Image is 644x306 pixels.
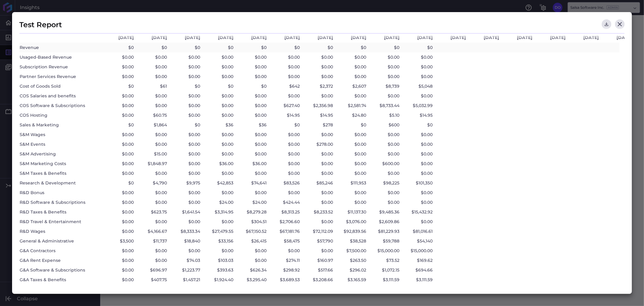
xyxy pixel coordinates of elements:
div: $3,165.59 [333,275,367,285]
div: $0.00 [101,139,134,149]
div: $0.00 [333,149,367,159]
div: $0 [167,81,200,91]
div: $0.00 [200,91,234,101]
div: $101,350 [400,178,433,188]
div: $38,528 [333,236,367,246]
div: $0.00 [333,72,367,81]
div: $0.00 [167,168,200,178]
div: $92,839.56 [333,226,367,236]
div: $81,016.61 [400,226,433,236]
div: $0.00 [234,139,267,149]
span: [DATE] [617,35,632,40]
div: $67,150.52 [234,226,267,236]
div: COS Salaries and benefits [19,91,101,101]
div: $0.00 [234,246,267,256]
div: $0.00 [333,159,367,168]
div: COS Hosting [19,110,101,120]
div: Research & Development [19,178,101,188]
span: [DATE] [251,35,267,40]
div: $0.00 [333,197,367,207]
div: $0.00 [333,130,367,139]
div: $0 [200,81,234,91]
div: $1,641.54 [167,207,200,217]
div: $0.00 [234,62,267,72]
div: $0.00 [200,101,234,110]
div: $15,000.00 [367,246,400,256]
div: $0.00 [101,110,134,120]
div: $8,279.28 [234,207,267,217]
div: $2,356.98 [300,101,333,110]
div: $0.00 [300,217,333,226]
div: $627.40 [267,101,300,110]
div: $0 [101,178,134,188]
div: $8,313.25 [267,207,300,217]
div: $58,475 [267,236,300,246]
div: $278 [300,120,333,130]
div: $36 [200,120,234,130]
div: $0.00 [234,110,267,120]
div: $298.92 [267,265,300,275]
div: $0 [267,120,300,130]
div: $1,848.97 [134,159,167,168]
div: G&A Rent Expense [19,256,101,265]
div: $0 [400,120,433,130]
div: Revenue [19,43,101,52]
div: S&M Events [19,139,101,149]
div: S&M Advertising [19,149,101,159]
div: $0.00 [101,101,134,110]
div: $0.00 [101,62,134,72]
div: $3,076.00 [333,217,367,226]
div: $74.03 [167,256,200,265]
div: G&A Contractors [19,246,101,256]
div: $517.66 [300,265,333,275]
div: $67,181.76 [267,226,300,236]
div: R&D Software & Subscriptions [19,197,101,207]
button: Download [602,19,611,29]
div: $0.00 [400,139,433,149]
div: $5,032.99 [400,101,433,110]
div: $0.00 [101,275,134,285]
div: $0.00 [101,168,134,178]
div: $0.00 [167,188,200,197]
div: $4,166.67 [134,226,167,236]
div: $0.00 [167,139,200,149]
div: $0.00 [400,72,433,81]
div: $14.95 [300,110,333,120]
div: $9,975 [167,178,200,188]
div: $0.00 [101,226,134,236]
div: $5.10 [367,110,400,120]
div: $393.63 [200,265,234,275]
div: $8,733.44 [367,101,400,110]
div: $0.00 [167,130,200,139]
div: $0.00 [134,197,167,207]
div: $0.00 [200,149,234,159]
div: G&A Software & Subscriptions [19,265,101,275]
div: $0 [234,81,267,91]
div: $3,208.66 [300,275,333,285]
div: $14.95 [267,110,300,120]
div: $296.02 [333,265,367,275]
div: $0 [267,43,300,52]
span: [DATE] [284,35,300,40]
div: $0.00 [234,52,267,62]
div: $0.00 [101,246,134,256]
div: $600.00 [367,159,400,168]
div: $15,000.00 [400,246,433,256]
div: $0 [200,43,234,52]
div: $0.00 [367,91,400,101]
div: $0.00 [101,130,134,139]
div: $626.34 [234,265,267,275]
div: S&M Wages [19,130,101,139]
div: $407.75 [134,275,167,285]
div: $0.00 [267,52,300,62]
div: $103.03 [200,256,234,265]
div: Sales & Marketing [19,120,101,130]
div: $0.00 [167,62,200,72]
span: [DATE] [318,35,333,40]
span: [DATE] [417,35,433,40]
div: $0.00 [234,256,267,265]
div: $0.00 [400,52,433,62]
div: $0.00 [167,149,200,159]
div: R&D Wages [19,226,101,236]
div: $0.00 [367,149,400,159]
